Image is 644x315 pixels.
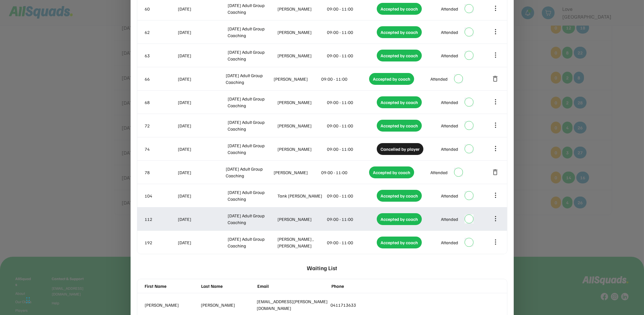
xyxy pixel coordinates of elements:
div: Accepted by coach [377,96,422,108]
div: [PERSON_NAME] , [PERSON_NAME] [277,236,326,249]
div: 60 [145,5,177,12]
div: [DATE] [178,76,225,82]
div: [DATE] Adult Group Coaching [226,166,272,179]
div: [DATE] [178,122,227,129]
div: Last Name [201,283,254,289]
button: delete [492,168,499,176]
div: Accepted by coach [377,120,422,132]
div: [PERSON_NAME] [277,29,326,36]
div: 66 [145,76,177,82]
div: Attended [441,216,458,222]
div: Attended [441,239,458,246]
div: [DATE] Adult Group Coaching [228,2,276,15]
div: 09:00 - 11:00 [327,146,376,152]
div: Attended [430,169,448,176]
div: 09:00 - 11:00 [327,192,376,199]
div: 112 [145,216,177,222]
div: 09:00 - 11:00 [327,239,376,246]
div: Attended [441,29,458,36]
div: [DATE] [178,216,227,222]
div: [DATE] Adult Group Coaching [228,236,276,249]
div: [DATE] [178,192,227,199]
div: [DATE] [178,146,227,152]
div: 192 [145,239,177,246]
div: Accepted by coach [377,50,422,61]
div: 09:00 - 11:00 [327,99,376,106]
div: Waiting List [307,261,337,276]
div: Attended [441,5,458,12]
div: [PERSON_NAME] [277,5,326,12]
div: 104 [145,192,177,199]
div: Attended [441,99,458,106]
div: [PERSON_NAME] [201,302,254,308]
div: 09:00 - 11:00 [322,169,368,176]
div: [DATE] Adult Group Coaching [228,212,276,226]
div: 09:00 - 11:00 [327,122,376,129]
div: Accepted by coach [369,73,414,85]
div: [DATE] Adult Group Coaching [226,72,272,85]
div: 09:00 - 11:00 [322,76,368,82]
div: 09:00 - 11:00 [327,29,376,36]
div: 68 [145,99,177,106]
div: Attended [441,52,458,59]
div: Accepted by coach [377,213,422,225]
div: Attended [441,122,458,129]
div: 78 [145,169,177,176]
div: [PERSON_NAME] [277,216,326,222]
div: [DATE] [178,99,227,106]
div: Attended [430,76,448,82]
div: [DATE] [178,29,227,36]
div: [DATE] Adult Group Coaching [228,25,276,39]
button: delete [492,75,499,83]
div: 74 [145,146,177,152]
div: [PERSON_NAME] [277,122,326,129]
div: Accepted by coach [377,190,422,202]
div: 0411713633 [331,302,402,308]
div: [PERSON_NAME] [274,76,320,82]
div: 63 [145,52,177,59]
div: [DATE] Adult Group Coaching [228,95,276,109]
div: [EMAIL_ADDRESS][PERSON_NAME][DOMAIN_NAME] [257,298,328,311]
div: [PERSON_NAME] [274,169,320,176]
div: [DATE] [178,169,225,176]
div: [DATE] [178,5,227,12]
div: [DATE] [178,239,227,246]
div: [DATE] [178,52,227,59]
div: Accepted by coach [369,166,414,178]
div: Accepted by coach [377,3,422,15]
div: 62 [145,29,177,36]
div: Accepted by coach [377,237,422,248]
div: Phone [332,283,403,289]
div: Tank [PERSON_NAME] [277,192,326,199]
div: Attended [441,192,458,199]
div: [PERSON_NAME] [277,99,326,106]
div: 72 [145,122,177,129]
div: Accepted by coach [377,26,422,38]
div: [PERSON_NAME] [277,52,326,59]
div: 09:00 - 11:00 [327,5,376,12]
div: [DATE] Adult Group Coaching [228,142,276,156]
div: Email [258,283,329,289]
div: [DATE] Adult Group Coaching [228,49,276,62]
div: [DATE] Adult Group Coaching [228,119,276,132]
div: [PERSON_NAME] [145,302,198,308]
div: First Name [145,283,198,289]
div: 09:00 - 11:00 [327,216,376,222]
div: [DATE] Adult Group Coaching [228,189,276,202]
div: 09:00 - 11:00 [327,52,376,59]
div: Cancelled by player [377,143,423,155]
div: [PERSON_NAME] [277,146,326,152]
div: Attended [441,146,458,152]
